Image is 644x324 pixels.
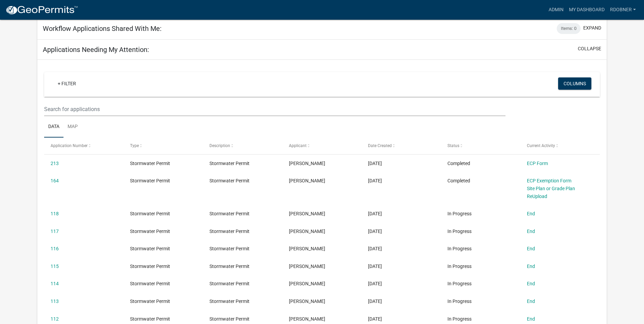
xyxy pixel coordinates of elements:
span: Type [130,143,139,148]
span: Completed [447,161,470,166]
span: Stormwater Permit [130,161,170,166]
span: 07/02/2022 [368,246,382,251]
span: Shane Weist [289,246,325,251]
span: In Progress [447,246,472,251]
span: Shane Weist [289,316,325,322]
a: My Dashboard [566,3,607,16]
span: Date Created [368,143,392,148]
datatable-header-cell: Applicant [282,138,362,154]
a: 116 [51,246,59,251]
a: End [527,316,535,322]
datatable-header-cell: Application Number [44,138,124,154]
a: 112 [51,316,59,322]
span: Shane Weist [289,211,325,216]
a: End [527,281,535,286]
span: In Progress [447,264,472,269]
input: Search for applications [44,102,505,116]
a: End [527,246,535,251]
span: Stormwater Permit [130,178,170,183]
span: 07/02/2022 [368,229,382,234]
a: 164 [51,178,59,183]
span: Stormwater Permit [209,161,250,166]
a: Data [44,116,63,138]
a: End [527,264,535,269]
span: Description [209,143,230,148]
a: End [527,211,535,216]
span: 07/02/2022 [368,316,382,322]
span: 12/15/2022 [368,161,382,166]
span: In Progress [447,281,472,286]
datatable-header-cell: Status [441,138,520,154]
span: Stormwater Permit [130,316,170,322]
span: 07/02/2022 [368,264,382,269]
span: Completed [447,178,470,183]
a: Admin [546,3,566,16]
datatable-header-cell: Current Activity [520,138,600,154]
datatable-header-cell: Type [124,138,203,154]
span: Shane Weist [289,229,325,234]
span: Stormwater Permit [209,316,250,322]
a: Site Plan or Grade Plan ReUpload [527,186,575,199]
span: Stormwater Permit [130,264,170,269]
span: In Progress [447,229,472,234]
span: Stormwater Permit [130,246,170,251]
span: Stormwater Permit [209,178,250,183]
div: Items: 0 [557,23,581,34]
span: Jennifer DeLong [289,161,325,166]
span: Stormwater Permit [130,299,170,304]
button: Columns [558,77,591,90]
a: ECP Exemption Form [527,178,571,183]
span: Stormwater Permit [209,264,250,269]
h5: Applications Needing My Attention: [43,46,149,54]
span: In Progress [447,299,472,304]
a: Map [63,116,82,138]
a: rdobner [607,3,639,16]
span: In Progress [447,316,472,322]
span: Stormwater Permit [209,299,250,304]
a: End [527,229,535,234]
span: Stormwater Permit [130,281,170,286]
a: End [527,299,535,304]
span: Current Activity [527,143,555,148]
span: In Progress [447,211,472,216]
span: Shane Weist [289,281,325,286]
a: 213 [51,161,59,166]
span: Stormwater Permit [209,281,250,286]
span: Brett Kiracofe [289,178,325,183]
span: 07/02/2022 [368,281,382,286]
button: expand [583,24,601,32]
a: 115 [51,264,59,269]
span: 07/02/2022 [368,211,382,216]
a: + Filter [52,77,81,90]
a: 113 [51,299,59,304]
span: Shane Weist [289,299,325,304]
a: ECP Form [527,161,548,166]
a: 114 [51,281,59,286]
a: 118 [51,211,59,216]
span: Applicant [289,143,307,148]
span: 09/19/2022 [368,178,382,183]
h5: Workflow Applications Shared With Me: [43,24,162,33]
span: Application Number [51,143,88,148]
span: 07/02/2022 [368,299,382,304]
span: Stormwater Permit [209,246,250,251]
span: Stormwater Permit [209,229,250,234]
span: Status [447,143,459,148]
span: Shane Weist [289,264,325,269]
datatable-header-cell: Date Created [362,138,441,154]
span: Stormwater Permit [130,229,170,234]
span: Stormwater Permit [130,211,170,216]
button: collapse [578,45,601,52]
span: Stormwater Permit [209,211,250,216]
a: 117 [51,229,59,234]
datatable-header-cell: Description [203,138,282,154]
